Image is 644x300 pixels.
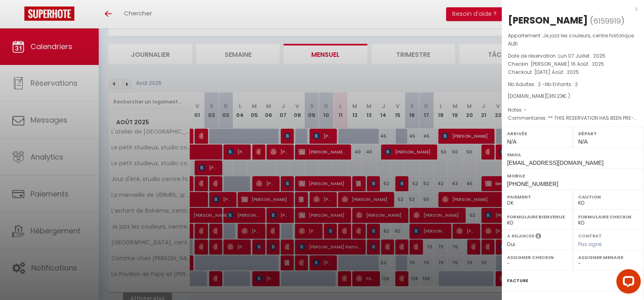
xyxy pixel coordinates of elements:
[590,15,624,26] span: ( )
[507,160,603,166] span: [EMAIL_ADDRESS][DOMAIN_NAME]
[593,16,621,26] span: 6159919
[507,253,568,261] label: Assigner Checkin
[531,60,604,67] span: [PERSON_NAME] 16 Août . 2025
[508,93,638,100] div: [DOMAIN_NAME]
[578,233,602,238] label: Contrat
[545,81,578,88] span: Nb Enfants : 2
[507,181,558,187] span: [PHONE_NUMBER]
[508,106,638,114] p: Notes :
[536,233,541,242] i: Sélectionner OUI si vous souhaiter envoyer les séquences de messages post-checkout
[578,138,588,145] span: N/A
[524,106,527,113] span: -
[502,4,638,14] div: x
[558,52,605,59] span: Lun 07 Juillet . 2025
[507,233,534,240] label: A relancer
[507,138,516,145] span: N/A
[508,60,638,68] p: Checkin :
[508,32,634,47] span: Je jazz les couleurs, centre historique ALBI
[508,114,638,122] p: Commentaires :
[578,213,639,221] label: Formulaire Checkin
[507,213,568,221] label: Formulaire Bienvenue
[507,129,568,138] label: Arrivée
[549,93,563,99] span: 361.23
[578,241,602,248] span: Pas signé
[578,193,639,201] label: Caution
[508,32,638,48] p: Appartement :
[507,276,528,285] label: Facture
[578,129,639,138] label: Départ
[508,81,578,88] span: Nb Adultes : 2 -
[534,69,579,76] span: [DATE] Août . 2025
[507,193,568,201] label: Paiement
[578,253,639,261] label: Assigner Menage
[507,151,639,159] label: Email
[610,266,644,300] iframe: LiveChat chat widget
[546,93,570,99] span: ( € )
[508,14,588,27] div: [PERSON_NAME]
[508,52,638,60] p: Date de réservation :
[508,68,638,76] p: Checkout :
[507,172,639,180] label: Mobile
